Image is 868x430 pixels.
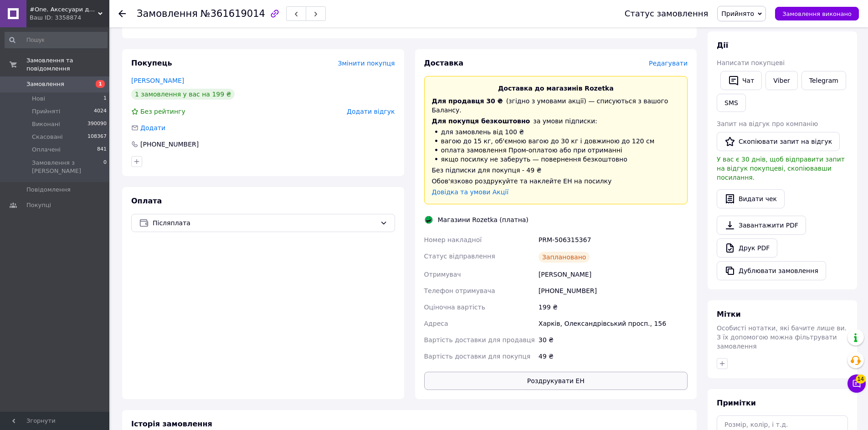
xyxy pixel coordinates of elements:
[424,353,531,360] span: Вартість доставки для покупця
[717,399,756,407] span: Примітки
[131,420,212,428] span: Історія замовлення
[765,71,797,90] a: Viber
[87,120,107,128] span: 390090
[717,94,746,112] button: SMS
[649,60,688,67] span: Редагувати
[424,304,485,311] span: Оціночна вартість
[537,332,689,348] div: 30 ₴
[32,95,45,103] span: Нові
[424,271,461,278] span: Отримувач
[801,71,846,90] a: Telegram
[32,133,63,141] span: Скасовані
[424,320,448,327] span: Адреса
[131,59,172,67] span: Покупець
[32,159,103,175] span: Замовлення з [PERSON_NAME]
[87,133,107,141] span: 108367
[436,215,531,224] div: Магазини Rozetka (платна)
[537,348,689,364] div: 49 ₴
[717,324,847,350] span: Особисті нотатки, які бачите лише ви. З їх допомогою можна фільтрувати замовлення
[140,124,165,132] span: Додати
[717,216,806,235] a: Завантажити PDF
[5,32,108,48] input: Пошук
[32,107,60,116] span: Прийняті
[118,9,126,18] div: Повернутися назад
[537,283,689,299] div: [PHONE_NUMBER]
[432,155,680,164] li: якщо посилку не заберуть — повернення безкоштовно
[26,56,109,73] span: Замовлення та повідомлення
[26,80,64,88] span: Замовлення
[717,310,741,319] span: Мітки
[537,232,689,248] div: PRM-506315367
[432,97,503,105] span: Для продавця 30 ₴
[131,77,184,84] a: [PERSON_NAME]
[717,132,840,151] button: Скопіювати запит на відгук
[782,10,852,17] span: Замовлення виконано
[30,14,109,22] div: Ваш ID: 3358874
[537,299,689,315] div: 199 ₴
[537,315,689,332] div: Харків, Олександрівський просп., 156
[26,186,71,194] span: Повідомлення
[432,188,509,196] a: Довідка та умови Акції
[32,146,61,154] span: Оплачені
[432,117,530,125] span: Для покупця безкоштовно
[775,7,859,20] button: Замовлення виконано
[424,59,464,67] span: Доставка
[717,189,785,208] button: Видати чек
[424,253,495,260] span: Статус відправлення
[432,166,680,175] div: Без підписки для покупця - 49 ₴
[424,372,688,390] button: Роздрукувати ЕН
[131,197,162,205] span: Оплата
[432,137,680,146] li: вагою до 15 кг, об'ємною вагою до 30 кг і довжиною до 120 см
[721,10,754,17] span: Прийнято
[200,8,265,19] span: №361619014
[94,107,107,116] span: 4024
[424,336,535,344] span: Вартість доставки для продавця
[432,127,680,137] li: для замовлень від 100 ₴
[32,120,60,128] span: Виконані
[537,266,689,283] div: [PERSON_NAME]
[131,89,235,100] div: 1 замовлення у вас на 199 ₴
[625,9,709,18] div: Статус замовлення
[137,8,198,19] span: Замовлення
[432,96,680,115] div: (згідно з умовами акції) — списуються з вашого Балансу.
[717,41,728,50] span: Дії
[717,120,818,127] span: Запит на відгук про компанію
[140,108,185,115] span: Без рейтингу
[539,252,590,263] div: Заплановано
[97,146,107,154] span: 841
[103,95,107,103] span: 1
[96,80,105,88] span: 1
[424,287,495,294] span: Телефон отримувача
[26,201,51,209] span: Покупці
[432,146,680,155] li: оплата замовлення Пром-оплатою або при отриманні
[424,236,482,243] span: Номер накладної
[717,59,785,66] span: Написати покупцеві
[432,177,680,186] div: Обов'язково роздрукуйте та наклейте ЕН на посилку
[175,21,257,28] span: Каталог ProSale: 33.67 ₴
[720,71,762,90] button: Чат
[347,108,395,115] span: Додати відгук
[338,60,395,67] span: Змінити покупця
[30,5,98,14] span: #One. Аксесуари до смартфонів
[717,261,826,280] button: Дублювати замовлення
[498,85,614,92] span: Доставка до магазинів Rozetka
[153,218,376,228] span: Післяплата
[432,116,680,126] div: за умови підписки:
[103,159,107,175] span: 0
[139,140,200,149] div: [PHONE_NUMBER]
[717,238,777,258] a: Друк PDF
[847,374,866,393] button: Чат з покупцем14
[717,156,845,181] span: У вас є 30 днів, щоб відправити запит на відгук покупцеві, скопіювавши посилання.
[856,374,866,384] span: 14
